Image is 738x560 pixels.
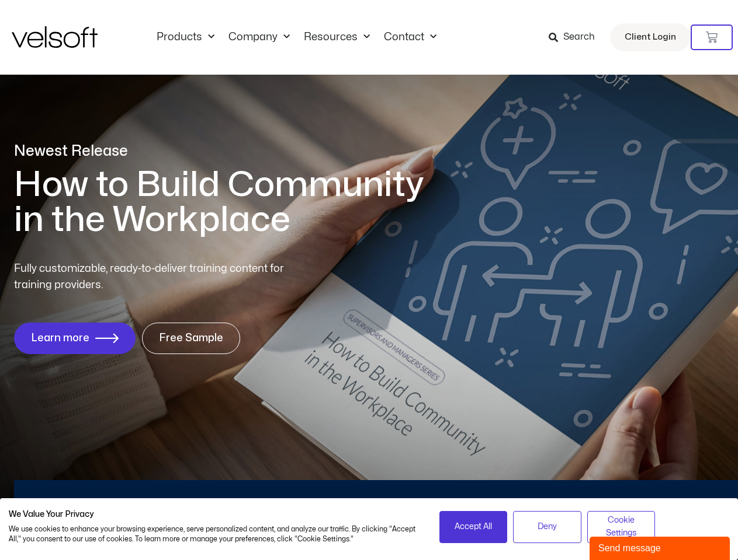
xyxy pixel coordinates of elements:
[563,30,595,45] span: Search
[297,31,377,44] a: ResourcesMenu Toggle
[610,23,691,51] a: Client Login
[625,30,676,45] span: Client Login
[12,26,98,48] img: Velsoft Training Materials
[587,511,656,543] button: Adjust cookie preferences
[150,31,221,44] a: ProductsMenu Toggle
[150,31,444,44] nav: Menu
[590,534,732,560] iframe: chat widget
[9,524,422,544] p: We use cookies to enhance your browsing experience, serve personalized content, and analyze our t...
[538,520,557,533] span: Deny
[14,141,441,162] p: Newest Release
[31,332,89,344] span: Learn more
[14,167,441,237] h1: How to Build Community in the Workplace
[221,31,297,44] a: CompanyMenu Toggle
[14,261,305,293] p: Fully customizable, ready-to-deliver training content for training providers.
[455,520,492,533] span: Accept All
[142,323,240,354] a: Free Sample
[9,509,422,520] h2: We Value Your Privacy
[159,332,223,344] span: Free Sample
[14,323,136,354] a: Learn more
[549,27,603,47] a: Search
[513,511,581,543] button: Deny all cookies
[439,511,508,543] button: Accept all cookies
[377,31,444,44] a: ContactMenu Toggle
[595,514,648,540] span: Cookie Settings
